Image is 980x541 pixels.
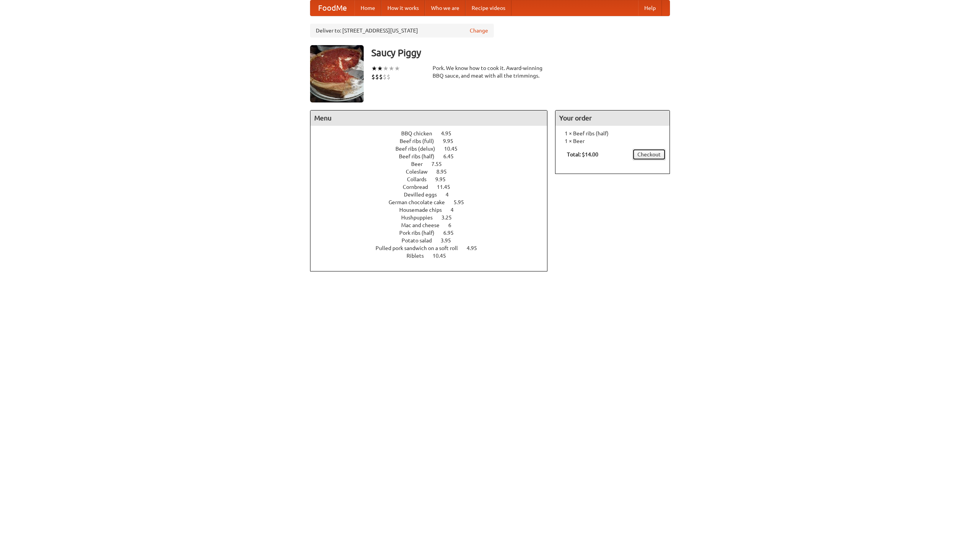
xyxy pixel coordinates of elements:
a: Riblets 10.45 [407,253,460,259]
li: $ [379,73,383,81]
span: Coleslaw [406,169,435,175]
img: angular.jpg [310,45,364,102]
span: 4 [446,192,456,198]
span: Housemade chips [399,207,449,213]
a: Hushpuppies 3.25 [401,214,466,221]
a: Collards 9.95 [407,176,460,182]
a: How it works [381,0,425,16]
span: Cornbread [403,184,436,190]
span: Mac and cheese [401,222,447,228]
a: Who we are [425,0,465,16]
a: Recipe videos [465,0,511,16]
a: Help [638,0,662,16]
b: Total: $14.00 [567,151,598,158]
li: 1 × Beer [559,137,666,145]
a: Beef ribs (full) 9.95 [400,138,467,144]
a: Pork ribs (half) 6.95 [399,230,468,236]
a: Devilled eggs 4 [404,192,463,198]
li: $ [375,73,379,81]
a: Beef ribs (delux) 10.45 [395,146,472,152]
span: Beer [411,161,430,167]
a: BBQ chicken 4.95 [401,130,465,136]
li: $ [383,73,387,81]
a: FoodMe [310,0,354,16]
a: Beef ribs (half) 6.45 [399,153,468,159]
span: 3.25 [441,214,459,221]
h4: Your order [555,110,670,126]
div: Pork. We know how to cook it. Award-winning BBQ sauce, and meat with all the trimmings. [433,64,547,80]
li: ★ [377,64,383,73]
span: Potato salad [402,237,439,244]
a: Checkout [632,149,666,160]
a: Pulled pork sandwich on a soft roll 4.95 [376,245,491,251]
li: ★ [389,64,394,73]
span: 10.45 [444,146,465,152]
span: Pulled pork sandwich on a soft roll [376,245,465,251]
a: Cornbread 11.45 [403,184,464,190]
li: $ [371,73,375,81]
span: 4 [451,207,461,213]
span: Riblets [407,253,431,259]
span: 6 [448,222,459,228]
li: $ [387,73,390,81]
span: 10.45 [433,253,454,259]
span: 7.55 [431,161,449,167]
li: ★ [383,64,389,73]
a: Mac and cheese 6 [401,222,465,228]
a: Home [354,0,381,16]
span: 6.45 [443,153,461,159]
a: Coleslaw 8.95 [406,169,461,175]
a: Potato salad 3.95 [402,237,465,244]
span: German chocolate cake [389,199,452,205]
li: ★ [371,64,377,73]
h3: Saucy Piggy [371,45,670,60]
span: 3.95 [441,237,459,244]
span: 11.45 [437,184,458,190]
span: Beef ribs (delux) [395,146,443,152]
span: Collards [407,176,434,182]
a: Beer 7.55 [411,161,456,167]
span: 9.95 [435,176,453,182]
span: 4.95 [441,130,459,136]
span: 9.95 [443,138,461,144]
a: Housemade chips 4 [399,207,468,213]
span: Beef ribs (half) [399,153,442,159]
span: Beef ribs (full) [400,138,442,144]
a: German chocolate cake 5.95 [389,199,478,205]
div: Deliver to: [STREET_ADDRESS][US_STATE] [310,24,494,37]
li: 1 × Beef ribs (half) [559,130,666,137]
span: Hushpuppies [401,214,440,221]
span: BBQ chicken [401,130,440,136]
span: 4.95 [467,245,485,251]
a: Change [470,27,488,34]
span: 5.95 [454,199,472,205]
span: 6.95 [443,230,461,236]
li: ★ [394,64,400,73]
span: Devilled eggs [404,192,444,198]
span: Pork ribs (half) [399,230,442,236]
span: 8.95 [436,169,454,175]
h4: Menu [310,110,547,126]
